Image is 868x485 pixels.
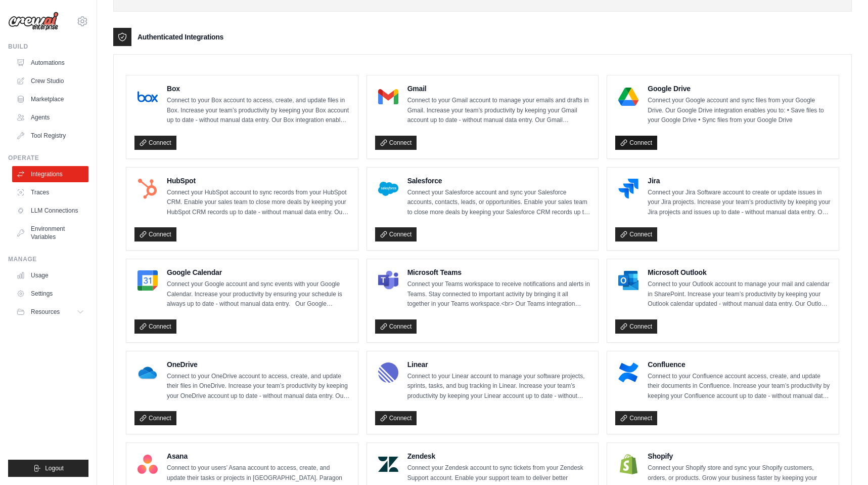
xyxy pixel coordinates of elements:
a: Connect [615,411,657,425]
img: Confluence Logo [618,362,638,383]
h4: Google Drive [648,84,831,94]
p: Connect to your Gmail account to manage your emails and drafts in Gmail. Increase your team’s pro... [407,96,590,126]
a: Connect [134,319,176,334]
span: Logout [45,464,64,472]
h4: Jira [648,176,831,186]
span: Resources [31,308,60,316]
div: Manage [8,255,88,263]
h4: Confluence [648,359,831,370]
p: Connect to your Box account to access, create, and update files in Box. Increase your team’s prod... [167,96,350,126]
a: Connect [375,227,417,241]
a: Connect [615,227,657,241]
h4: Shopify [648,451,831,461]
p: Connect your HubSpot account to sync records from your HubSpot CRM. Enable your sales team to clo... [167,188,350,218]
p: Connect your Teams workspace to receive notifications and alerts in Teams. Stay connected to impo... [407,279,590,309]
p: Connect to your Outlook account to manage your mail and calendar in SharePoint. Increase your tea... [648,279,831,309]
img: OneDrive Logo [138,362,158,383]
img: Zendesk Logo [378,454,398,474]
p: Connect to your OneDrive account to access, create, and update their files in OneDrive. Increase ... [167,372,350,401]
a: Automations [12,55,88,71]
img: Google Drive Logo [618,87,638,107]
h4: HubSpot [167,176,350,186]
img: Box Logo [138,87,158,107]
img: Gmail Logo [378,87,398,107]
h4: Box [167,84,350,94]
h4: Microsoft Outlook [648,267,831,277]
a: Marketplace [12,91,88,107]
p: Connect your Salesforce account and sync your Salesforce accounts, contacts, leads, or opportunit... [407,188,590,218]
img: Logo [8,12,59,31]
a: Connect [134,227,176,241]
a: Settings [12,286,88,302]
h4: Salesforce [407,176,590,186]
button: Logout [8,460,88,477]
h4: Linear [407,359,590,370]
p: Connect your Google account and sync files from your Google Drive. Our Google Drive integration e... [648,96,831,126]
button: Resources [12,304,88,320]
img: Microsoft Teams Logo [378,270,398,291]
p: Connect to your Linear account to manage your software projects, sprints, tasks, and bug tracking... [407,372,590,401]
a: Connect [134,411,176,425]
img: HubSpot Logo [138,179,158,199]
img: Asana Logo [138,454,158,474]
a: Agents [12,109,88,126]
a: Connect [375,411,417,425]
div: Operate [8,154,88,162]
h3: Authenticated Integrations [138,32,223,42]
h4: Asana [167,451,350,461]
a: Tool Registry [12,128,88,144]
img: Shopify Logo [618,454,638,474]
h4: Microsoft Teams [407,267,590,277]
a: Connect [375,136,417,150]
img: Salesforce Logo [378,179,398,199]
h4: Gmail [407,84,590,94]
p: Connect to your Confluence account access, create, and update their documents in Confluence. Incr... [648,372,831,401]
a: Connect [615,319,657,334]
p: Connect your Jira Software account to create or update issues in your Jira projects. Increase you... [648,188,831,218]
h4: Zendesk [407,451,590,461]
img: Jira Logo [618,179,638,199]
a: Traces [12,184,88,200]
a: Connect [134,136,176,150]
a: Connect [615,136,657,150]
p: Connect your Google account and sync events with your Google Calendar. Increase your productivity... [167,279,350,309]
h4: OneDrive [167,359,350,370]
a: Usage [12,267,88,284]
h4: Google Calendar [167,267,350,277]
a: LLM Connections [12,203,88,219]
a: Crew Studio [12,73,88,89]
img: Linear Logo [378,362,398,383]
img: Google Calendar Logo [138,270,158,291]
a: Environment Variables [12,221,88,245]
a: Connect [375,319,417,334]
img: Microsoft Outlook Logo [618,270,638,291]
div: Build [8,43,88,51]
a: Integrations [12,166,88,182]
